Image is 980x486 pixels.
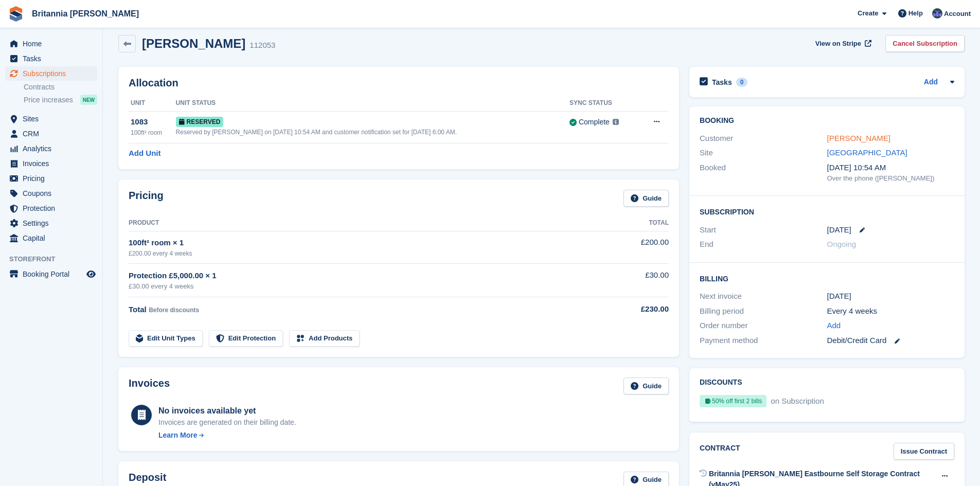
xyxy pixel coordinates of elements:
[700,320,827,332] div: Order number
[815,39,861,49] span: View on Stripe
[142,37,245,50] h2: [PERSON_NAME]
[23,231,84,245] span: Capital
[9,254,102,264] span: Storefront
[827,162,954,174] div: [DATE] 10:54 AM
[23,37,84,51] span: Home
[700,206,954,217] h2: Subscription
[209,330,283,347] a: Edit Protection
[579,117,610,128] div: Complete
[129,95,176,112] th: Unit
[700,305,827,317] div: Billing period
[700,379,954,387] h2: Discounts
[24,94,97,105] a: Price increases NEW
[611,303,669,315] div: £230.00
[827,224,851,236] time: 2025-10-06 00:00:00 UTC
[827,134,890,142] a: [PERSON_NAME]
[129,281,611,292] div: £30.00 every 4 weeks
[5,201,97,215] a: menu
[611,264,669,297] td: £30.00
[827,148,907,157] a: [GEOGRAPHIC_DATA]
[811,35,874,52] a: View on Stripe
[23,267,84,281] span: Booking Portal
[158,430,296,441] a: Learn More
[129,377,170,394] h2: Invoices
[131,116,176,128] div: 1083
[149,307,199,314] span: Before discounts
[5,171,97,186] a: menu
[129,215,611,231] th: Product
[932,8,942,19] img: Lee Cradock
[23,112,84,126] span: Sites
[700,224,827,236] div: Start
[712,78,732,87] h2: Tasks
[23,51,84,66] span: Tasks
[24,82,97,92] a: Contracts
[80,95,97,105] div: NEW
[129,305,147,314] span: Total
[827,335,954,347] div: Debit/Credit Card
[623,190,669,207] a: Guide
[944,9,971,19] span: Account
[23,141,84,156] span: Analytics
[894,443,954,460] a: Issue Contract
[623,377,669,394] a: Guide
[924,77,938,88] a: Add
[611,231,669,263] td: £200.00
[5,216,97,230] a: menu
[129,77,669,89] h2: Allocation
[736,78,748,87] div: 0
[700,443,740,460] h2: Contract
[8,6,24,22] img: stora-icon-8386f47178a22dfd0bd8f6a31ec36ba5ce8667c1dd55bd0f319d3a0aa187defe.svg
[569,95,638,112] th: Sync Status
[176,95,569,112] th: Unit Status
[24,95,73,105] span: Price increases
[769,397,824,405] span: on Subscription
[129,148,161,159] a: Add Unit
[827,173,954,184] div: Over the phone ([PERSON_NAME])
[5,127,97,141] a: menu
[5,267,97,281] a: menu
[700,395,767,407] div: 50% off first 2 bills
[5,231,97,245] a: menu
[5,37,97,51] a: menu
[885,35,965,52] a: Cancel Subscription
[158,417,296,428] div: Invoices are generated on their billing date.
[908,8,923,19] span: Help
[700,162,827,184] div: Booked
[250,40,275,51] div: 112053
[158,430,197,441] div: Learn More
[827,320,841,332] a: Add
[85,268,97,280] a: Preview store
[5,66,97,81] a: menu
[700,133,827,145] div: Customer
[5,186,97,201] a: menu
[176,128,569,137] div: Reserved by [PERSON_NAME] on [DATE] 10:54 AM and customer notification set for [DATE] 6:00 AM.
[700,335,827,347] div: Payment method
[5,51,97,66] a: menu
[129,270,611,282] div: Protection £5,000.00 × 1
[28,5,143,22] a: Britannia [PERSON_NAME]
[827,240,857,248] span: Ongoing
[23,156,84,171] span: Invoices
[23,66,84,81] span: Subscriptions
[827,305,954,317] div: Every 4 weeks
[700,117,954,125] h2: Booking
[5,156,97,171] a: menu
[23,216,84,230] span: Settings
[176,117,224,127] span: Reserved
[700,147,827,159] div: Site
[858,8,878,19] span: Create
[23,127,84,141] span: CRM
[23,201,84,215] span: Protection
[23,171,84,186] span: Pricing
[700,291,827,302] div: Next invoice
[131,128,176,137] div: 100ft² room
[5,112,97,126] a: menu
[5,141,97,156] a: menu
[129,237,611,249] div: 100ft² room × 1
[23,186,84,201] span: Coupons
[827,291,954,302] div: [DATE]
[129,249,611,258] div: £200.00 every 4 weeks
[611,215,669,231] th: Total
[700,239,827,250] div: End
